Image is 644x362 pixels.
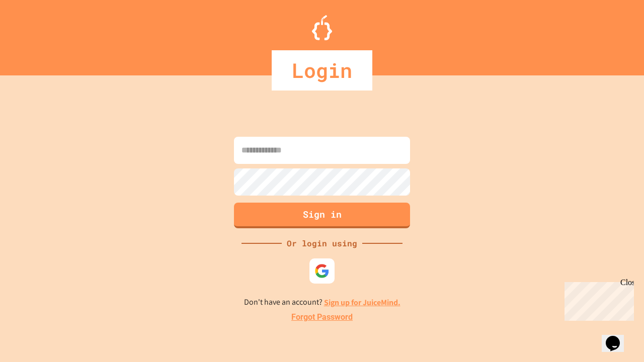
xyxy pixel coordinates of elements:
iframe: chat widget [560,278,634,321]
a: Forgot Password [291,311,353,323]
img: Logo.svg [312,15,332,40]
div: Login [272,50,372,90]
p: Don't have an account? [244,296,400,309]
div: Or login using [282,237,362,249]
a: Sign up for JuiceMind. [324,297,400,308]
div: Chat with us now!Close [4,4,69,64]
img: google-icon.svg [314,263,330,279]
iframe: chat widget [602,322,634,352]
button: Sign in [234,203,410,228]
